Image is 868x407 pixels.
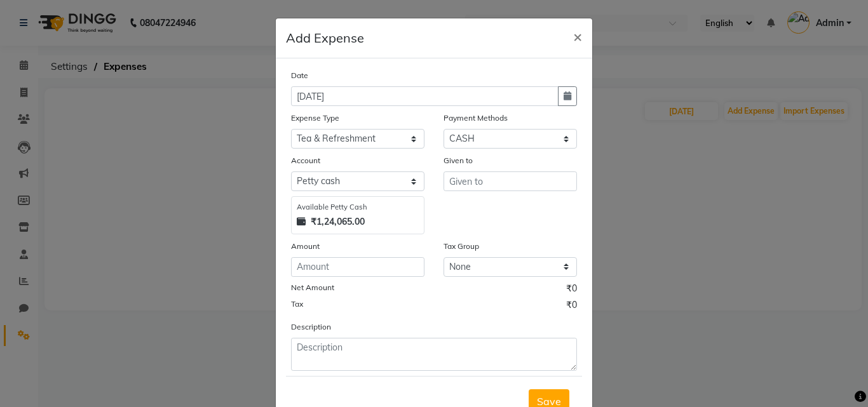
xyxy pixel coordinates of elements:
label: Payment Methods [444,112,508,124]
label: Description [291,321,331,333]
label: Expense Type [291,112,339,124]
label: Tax [291,298,303,310]
span: ₹0 [566,298,577,315]
strong: ₹1,24,065.00 [311,215,365,229]
label: Given to [444,155,473,166]
input: Given to [444,171,577,191]
label: Tax Group [444,241,479,252]
button: Close [563,18,592,54]
div: Available Petty Cash [297,202,419,213]
label: Amount [291,241,320,252]
span: × [573,27,582,46]
span: ₹0 [566,282,577,298]
label: Net Amount [291,282,334,293]
h5: Add Expense [286,29,364,48]
input: Amount [291,257,424,277]
label: Account [291,155,320,166]
label: Date [291,70,308,81]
